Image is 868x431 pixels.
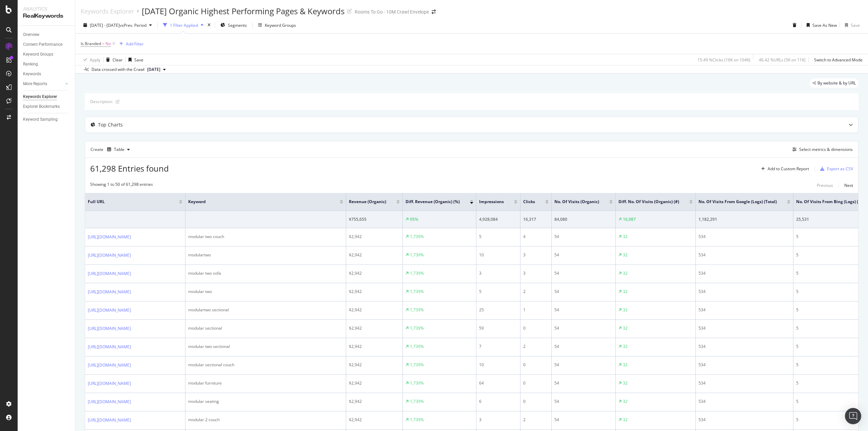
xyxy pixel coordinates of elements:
[410,252,424,258] div: 1,739%
[768,167,809,171] div: Add to Custom Report
[523,234,549,240] div: 4
[188,325,343,331] div: modular sectional
[698,417,790,423] div: 534
[23,80,63,87] a: More Reports
[105,39,111,48] span: No
[554,417,613,423] div: 54
[410,234,424,240] div: 1,739%
[98,121,123,128] div: Top Charts
[88,307,131,314] a: [URL][DOMAIN_NAME]
[349,270,400,276] div: $2,942
[698,252,790,258] div: 534
[844,182,853,188] div: Next
[88,417,131,424] a: [URL][DOMAIN_NAME]
[479,417,517,423] div: 3
[698,216,790,222] div: 1,182,291
[23,116,58,123] div: Keyword Sampling
[698,199,777,205] span: No. of Visits from Google (Logs) (Total)
[523,289,549,295] div: 2
[410,325,424,331] div: 1,739%
[523,199,535,205] span: Clicks
[188,307,343,313] div: modulartwo sectional
[698,380,790,386] div: 534
[697,57,750,63] div: 15.49 % Clicks ( 16K on 104K )
[160,20,206,31] button: 1 Filter Applied
[81,7,134,15] a: Keywords Explorer
[479,270,517,276] div: 3
[410,344,424,350] div: 1,739%
[810,78,859,88] div: legacy label
[698,325,790,331] div: 534
[623,216,636,222] div: 16,987
[88,380,131,387] a: [URL][DOMAIN_NAME]
[23,93,70,100] a: Keywords Explorer
[90,99,113,104] div: Description:
[23,116,70,123] a: Keyword Sampling
[479,344,517,350] div: 7
[842,20,860,31] button: Save
[817,81,856,85] span: By website & by URL
[349,252,400,258] div: $2,942
[410,417,424,423] div: 1,739%
[479,380,517,386] div: 64
[410,380,424,386] div: 1,739%
[406,199,460,205] span: Diff. Revenue (Organic) (%)
[523,362,549,368] div: 0
[817,182,833,188] div: Previous
[23,51,53,58] div: Keyword Groups
[23,61,38,68] div: Ranking
[90,57,100,63] div: Apply
[349,199,386,205] span: Revenue (Organic)
[698,307,790,313] div: 534
[479,307,517,313] div: 25
[117,40,144,48] button: Add Filter
[623,325,628,331] div: 32
[23,93,57,100] div: Keywords Explorer
[554,270,613,276] div: 54
[126,54,143,65] button: Save
[554,380,613,386] div: 54
[827,166,853,172] div: Export as CSV
[188,252,343,258] div: modulartwo
[479,362,517,368] div: 10
[88,234,131,240] a: [URL][DOMAIN_NAME]
[623,362,628,368] div: 32
[523,252,549,258] div: 3
[623,234,628,240] div: 32
[103,54,123,65] button: Clear
[170,22,198,28] div: 1 Filter Applied
[554,216,613,222] div: 84,080
[188,234,343,240] div: modular two couch
[804,20,837,31] button: Save As New
[410,216,418,222] div: 95%
[758,163,809,174] button: Add to Custom Report
[88,344,131,350] a: [URL][DOMAIN_NAME]
[188,417,343,423] div: modular 2 couch
[349,325,400,331] div: $2,942
[23,12,70,20] div: RealKeywords
[144,65,169,74] button: [DATE]
[623,270,628,276] div: 32
[134,57,143,63] div: Save
[698,362,790,368] div: 534
[623,344,628,350] div: 32
[355,8,429,15] div: Rooms To Go - 10M Crawl Envelope
[349,344,400,350] div: $2,942
[479,216,517,222] div: 4,928,084
[349,216,400,222] div: $755,655
[817,163,853,174] button: Export as CSV
[88,252,131,259] a: [URL][DOMAIN_NAME]
[113,57,123,63] div: Clear
[554,252,613,258] div: 54
[88,362,131,369] a: [URL][DOMAIN_NAME]
[479,234,517,240] div: 5
[698,344,790,350] div: 534
[799,146,853,152] div: Select metrics & dimensions
[91,144,133,155] div: Create
[23,41,62,48] div: Content Performance
[23,5,70,12] div: Analytics
[88,199,169,205] span: Full URL
[188,380,343,386] div: modular furniture
[623,252,628,258] div: 32
[23,41,70,48] a: Content Performance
